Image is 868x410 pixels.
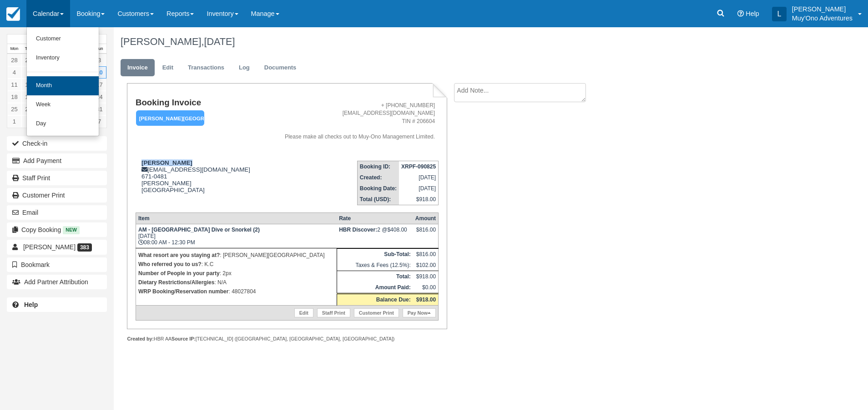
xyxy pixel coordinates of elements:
div: $816.00 [415,227,436,240]
a: 10 [92,66,106,79]
th: Amount [413,212,439,224]
th: Sun [92,44,106,54]
a: 4 [7,66,21,79]
td: 2 @ [337,224,413,248]
i: Help [737,10,744,17]
a: 29 [21,54,35,66]
a: Customer Print [7,188,107,203]
td: $102.00 [413,260,439,271]
span: New [63,226,80,234]
th: Tue [21,44,35,54]
p: : [PERSON_NAME][GEOGRAPHIC_DATA] [138,251,334,260]
strong: Number of People in your party [138,270,220,277]
strong: WRP Booking/Reservation number [138,288,228,295]
th: Booking ID: [357,161,399,172]
td: [DATE] 08:00 AM - 12:30 PM [136,224,337,248]
td: Taxes & Fees (12.5%): [337,260,413,271]
th: Total: [337,271,413,282]
strong: Dietary Restrictions/Allergies [138,279,214,286]
a: Week [27,95,99,114]
a: Customer [27,30,99,49]
td: $0.00 [413,282,439,294]
img: checkfront-main-nav-mini-logo.png [6,7,20,21]
strong: [PERSON_NAME] [141,159,192,166]
strong: $918.00 [416,296,436,303]
a: Customer Print [354,308,399,317]
a: 3 [92,54,106,66]
b: Help [24,301,38,308]
a: [PERSON_NAME][GEOGRAPHIC_DATA] [136,110,201,127]
button: Add Partner Attribution [7,275,107,289]
a: Pay Now [403,308,436,317]
a: Inventory [27,49,99,68]
strong: What resort are you staying at? [138,252,220,258]
address: + [PHONE_NUMBER] [EMAIL_ADDRESS][DOMAIN_NAME] TIN # 206604 Please make all checks out to Muy-Ono ... [267,102,435,141]
td: $816.00 [413,248,439,260]
h1: [PERSON_NAME], [121,36,758,47]
a: 24 [92,91,106,103]
a: 2 [21,115,35,128]
strong: Who referred you to us? [138,261,202,267]
td: [DATE] [399,172,439,183]
span: [PERSON_NAME] [23,243,76,251]
a: Log [232,59,257,77]
span: Help [746,10,759,17]
a: 18 [7,91,21,103]
button: Copy Booking New [7,222,107,237]
p: : K.C [138,260,334,269]
span: 383 [77,243,92,252]
td: $918.00 [399,194,439,205]
td: [DATE] [399,183,439,194]
a: 11 [7,79,21,91]
a: Month [27,76,99,95]
p: [PERSON_NAME] [792,5,853,14]
a: Documents [257,59,303,77]
button: Add Payment [7,153,107,168]
ul: Calendar [26,27,99,136]
a: 1 [7,115,21,128]
a: Transactions [181,59,231,77]
button: Email [7,205,107,220]
td: $918.00 [413,271,439,282]
button: Bookmark [7,257,107,272]
a: 12 [21,79,35,91]
span: [DATE] [204,36,235,47]
a: 31 [92,103,106,115]
a: 7 [92,115,106,128]
div: L [772,7,787,21]
strong: Source IP: [172,336,196,341]
a: 25 [7,103,21,115]
strong: HBR Discover [339,227,377,233]
strong: XRPF-090825 [401,163,436,170]
a: Edit [156,59,180,77]
p: : 2px [138,269,334,278]
p: : 48027804 [138,287,334,296]
div: HBR AA [TECHNICAL_ID] ([GEOGRAPHIC_DATA], [GEOGRAPHIC_DATA], [GEOGRAPHIC_DATA]) [127,336,447,342]
th: Created: [357,172,399,183]
a: Staff Print [317,308,350,317]
a: Day [27,114,99,133]
a: 28 [7,54,21,66]
th: Item [136,212,337,224]
a: Invoice [121,59,155,77]
strong: AM - [GEOGRAPHIC_DATA] Dive or Snorkel (2) [138,227,260,233]
strong: Created by: [127,336,154,341]
a: 5 [21,66,35,79]
a: Help [7,297,107,312]
th: Total (USD): [357,194,399,205]
th: Booking Date: [357,183,399,194]
a: 26 [21,103,35,115]
th: Balance Due: [337,293,413,305]
p: : N/A [138,278,334,287]
a: [PERSON_NAME] 383 [7,240,107,254]
a: 17 [92,79,106,91]
th: Rate [337,212,413,224]
a: Staff Print [7,171,107,185]
h1: Booking Invoice [136,98,263,108]
span: $408.00 [387,227,407,233]
p: Muy'Ono Adventures [792,14,853,23]
div: [EMAIL_ADDRESS][DOMAIN_NAME] 671-0481 [PERSON_NAME] [GEOGRAPHIC_DATA] [136,159,263,205]
button: Check-in [7,136,107,151]
th: Mon [7,44,21,54]
a: Edit [294,308,313,317]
